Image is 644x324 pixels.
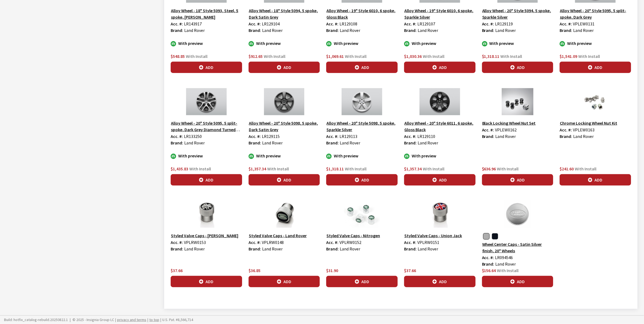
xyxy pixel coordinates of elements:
img: Image for Styled Valve Caps - Nitrogen [326,201,398,228]
span: LR129110 [417,134,435,139]
span: Land Rover [262,246,283,252]
span: $37.66 [404,268,416,273]
label: Acc. #: [249,21,261,27]
span: $241.60 [560,166,574,171]
div: With preview [171,40,242,47]
span: Land Rover [496,134,516,139]
span: $156.64 [482,268,496,273]
button: Add [326,174,398,186]
span: LR129104 [262,21,280,27]
span: | [160,317,161,322]
span: Land Rover [418,28,438,33]
span: With Install [575,166,596,171]
span: $1,541.09 [560,54,577,59]
button: Silver [483,233,490,240]
label: Brand: [249,140,261,146]
span: VPLRW0148 [262,240,284,245]
span: LR129108 [339,21,357,27]
label: Brand: [249,27,261,34]
button: Add [171,174,242,186]
button: Add [249,62,320,73]
label: Brand: [171,246,183,252]
label: Acc. #: [171,133,183,140]
button: Chrome Locking Wheel Nut Kit [560,120,617,127]
label: Acc. #: [171,239,183,246]
span: With Install [578,54,600,59]
button: Add [560,174,631,186]
span: $1,069.61 [326,54,344,59]
button: Add [249,276,320,287]
span: With Install [264,54,285,59]
span: $1,357.34 [249,166,266,171]
span: With Install [189,166,211,171]
span: VPLRW0151 [417,240,439,245]
span: Land Rover [340,28,360,33]
label: Brand: [404,140,417,146]
label: Brand: [404,27,417,34]
button: Alloy Wheel - 18" Style 5093, Steel, 5 spoke, [PERSON_NAME] [171,7,242,21]
span: $548.85 [171,54,185,59]
button: Add [171,276,242,287]
label: Acc. #: [249,133,261,140]
label: Acc. #: [326,239,338,246]
img: Image for Alloy Wheel - 20&quot; Style 6011, 6 spoke, Gloss Black [404,88,475,115]
label: Acc. #: [404,133,416,140]
a: to top [149,317,159,322]
button: Styled Valve Caps - [PERSON_NAME] [171,232,239,239]
button: Add [171,62,242,73]
button: Alloy Wheel - 20" Style 5094, 5 spoke, Sparkle Silver [482,7,553,21]
div: With preview [404,153,475,159]
img: Image for Styled Valve Caps - Black Jack [171,201,242,228]
button: Styled Valve Caps - Land Rover [249,232,307,239]
label: Brand: [482,261,494,267]
span: © 2025 - Insignia Group LC [72,317,114,322]
span: $1,318.11 [326,166,344,171]
label: Brand: [560,133,572,140]
span: $1,435.83 [171,166,188,171]
label: Brand: [482,27,494,34]
label: Brand: [249,246,261,252]
button: Wheel Center Caps - Satin Silver finish, 20" Wheels [482,241,553,254]
span: With Install [423,54,444,59]
button: Styled Valve Caps - Union Jack [404,232,462,239]
button: Add [482,276,553,287]
span: $37.66 [171,268,183,273]
button: Add [326,62,398,73]
span: Land Rover [184,28,205,33]
div: With preview [404,40,475,47]
span: VPLRW0152 [339,240,361,245]
img: Image for Chrome Locking Wheel Nut Kit [560,88,631,115]
span: With Install [345,54,366,59]
span: Land Rover [262,28,283,33]
label: Acc. #: [326,133,338,140]
span: Land Rover [496,28,516,33]
span: $36.85 [249,268,260,273]
button: Add [326,276,398,287]
span: VPLEW0163 [573,127,595,133]
button: Alloy Wheel - 20" Style 6011, 6 spoke, Gloss Black [404,120,475,133]
img: Image for Styled Valve Caps - Land Rover [249,201,320,228]
label: Acc. #: [404,21,416,27]
span: Land Rover [418,246,438,252]
span: With Install [423,166,444,171]
span: LR094546 [495,255,513,260]
button: Add [404,174,475,186]
span: Land Rover [340,140,360,146]
div: With preview [326,40,398,47]
span: With Install [267,166,289,171]
span: Land Rover [496,261,516,267]
span: $912.65 [249,54,263,59]
button: Alloy Wheel - 19" Style 6010, 6 spoke, Gloss Black [326,7,398,21]
img: Image for Alloy Wheel - 20&quot; Style 5098, 5 spoke, Sparkle Silver [326,88,398,115]
label: Acc. #: [482,127,494,133]
button: Add [482,174,553,186]
button: Add [404,62,475,73]
span: LR133250 [184,134,202,139]
span: $636.96 [482,166,496,171]
span: With Install [186,54,207,59]
div: With preview [249,40,320,47]
span: VPLEW0131 [573,21,595,27]
label: Brand: [326,27,339,34]
label: Brand: [404,246,417,252]
span: $31.90 [326,268,338,273]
